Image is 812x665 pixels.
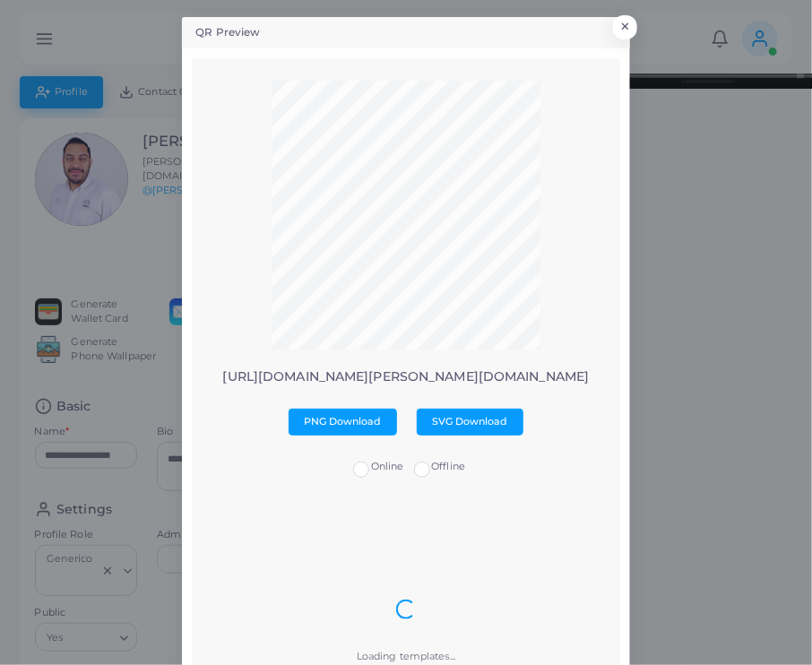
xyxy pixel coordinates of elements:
[371,460,404,472] span: Online
[357,649,455,664] p: Loading templates...
[431,460,465,472] span: Offline
[417,409,523,436] button: SVG Download
[433,415,508,427] span: SVG Download
[289,409,397,436] button: PNG Download
[195,25,260,40] h5: QR Preview
[305,415,382,427] span: PNG Download
[205,369,606,384] p: [URL][DOMAIN_NAME][PERSON_NAME][DOMAIN_NAME]
[613,15,637,39] button: Close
